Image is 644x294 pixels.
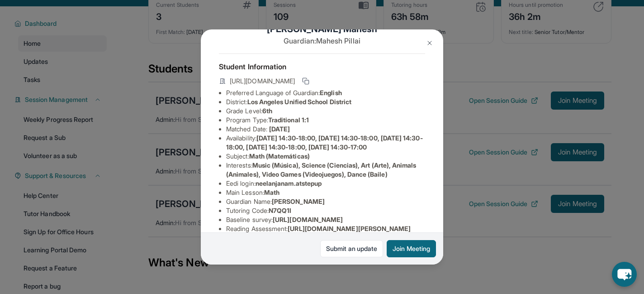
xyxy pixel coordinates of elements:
li: Subject : [226,152,425,161]
li: Main Lesson : [226,188,425,197]
li: Tutoring Code : [226,206,425,215]
button: Copy link [300,76,311,87]
li: Availability: [226,134,425,152]
span: Traditional 1:1 [268,116,309,124]
li: Baseline survey : [226,215,425,224]
span: [DATE] [269,125,290,133]
span: [URL][DOMAIN_NAME] [230,77,295,86]
li: Program Type: [226,116,425,125]
a: Submit an update [320,240,383,257]
button: chat-button [612,262,637,287]
li: Matched Date: [226,125,425,134]
span: Los Angeles Unified School District [247,98,351,106]
li: District: [226,97,425,106]
span: neelanjanam.atstepup [256,179,322,187]
li: Guardian Name : [226,197,425,206]
span: Music (Música), Science (Ciencias), Art (Arte), Animals (Animales), Video Games (Videojuegos), Da... [226,161,417,178]
li: Reading Assessment : [226,224,425,242]
li: Grade Level: [226,106,425,116]
span: English [320,89,342,96]
span: N7QQ1I [269,207,291,214]
li: Eedi login : [226,179,425,188]
span: Math [264,188,279,196]
img: Close Icon [426,39,433,47]
p: Guardian: Mahesh Pillai [219,35,425,46]
h4: Student Information [219,61,425,72]
li: Preferred Language of Guardian: [226,88,425,97]
span: [PERSON_NAME] [272,198,325,205]
span: Math (Matemáticas) [249,152,310,160]
span: [URL][DOMAIN_NAME][PERSON_NAME][PERSON_NAME] [226,225,411,241]
button: Join Meeting [387,240,436,257]
span: [URL][DOMAIN_NAME] [273,216,343,223]
span: [DATE] 14:30-18:00, [DATE] 14:30-18:00, [DATE] 14:30-18:00, [DATE] 14:30-18:00, [DATE] 14:30-17:00 [226,134,423,151]
span: 6th [262,107,272,115]
li: Interests : [226,161,425,179]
